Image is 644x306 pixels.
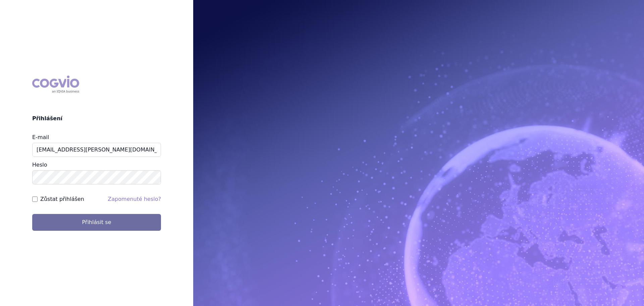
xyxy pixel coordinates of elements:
[32,76,79,93] div: COGVIO
[40,195,84,203] label: Zůstat přihlášen
[32,214,161,231] button: Přihlásit se
[32,162,47,168] label: Heslo
[32,134,49,140] label: E-mail
[32,115,161,123] h2: Přihlášení
[108,196,161,202] a: Zapomenuté heslo?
